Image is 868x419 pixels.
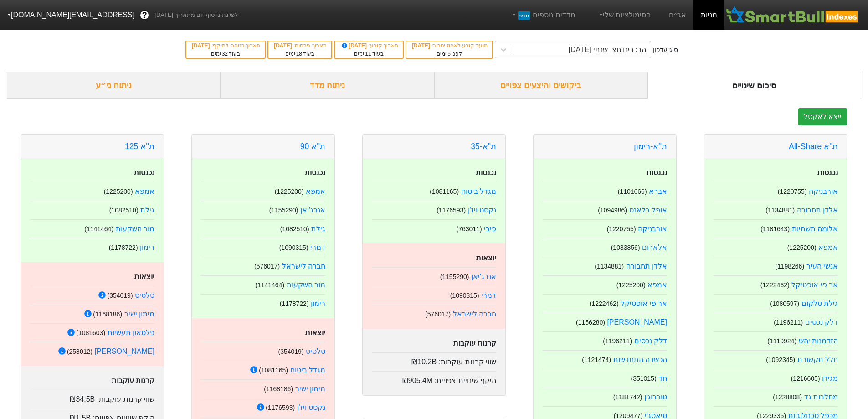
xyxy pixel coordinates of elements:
small: ( 1220755 ) [607,225,636,233]
a: רימון [311,300,325,307]
span: 18 [296,51,302,57]
div: לפני ימים [411,50,488,58]
small: ( 1141464 ) [84,225,113,233]
span: 5 [447,51,451,57]
span: ₪905.4M [402,377,432,384]
small: ( 1119924 ) [767,337,796,345]
a: אורבניקה [809,187,838,195]
small: ( 1225200 ) [616,281,646,289]
a: רימון [140,243,154,251]
a: דמרי [481,291,496,299]
a: חלל תקשורת [797,356,838,363]
a: מגדל ביטוח [290,366,325,374]
a: אלדן תחבורה [626,262,667,270]
a: אנשי העיר [806,262,838,270]
div: שווי קרנות עוקבות : [30,390,154,405]
a: ת''א 125 [125,142,154,151]
a: ת''א-רימון [634,142,667,151]
a: אופל בלאנס [629,206,667,214]
small: ( 1101666 ) [618,188,647,195]
small: ( 1222462 ) [760,281,790,289]
a: מימון ישיר [124,310,154,318]
small: ( 1228808 ) [773,393,802,401]
small: ( 1225200 ) [104,188,133,195]
a: אלדן תחבורה [797,206,838,214]
a: טורבוג'ן [644,393,667,401]
a: אורבניקה [638,225,667,233]
small: ( 1083856 ) [611,244,640,251]
a: אמפא [306,187,325,195]
span: 32 [222,51,228,57]
small: ( 351015 ) [631,375,656,382]
div: ניתוח מדד [221,72,434,99]
a: הכשרה התחדשות [613,356,667,363]
a: דלק נכסים [634,337,667,345]
a: נקסט ויז'ן [468,206,497,214]
small: ( 1222462 ) [590,300,619,307]
a: דמרי [310,243,325,251]
small: ( 1141464 ) [255,281,284,289]
strong: יוצאות [134,273,154,280]
a: פיבי [484,225,496,233]
span: לפי נתוני סוף יום מתאריך [DATE] [154,10,238,20]
strong: נכנסות [817,169,838,176]
a: גילת [140,206,154,214]
a: טלסיס [135,291,154,299]
small: ( 1181742 ) [613,393,642,401]
strong: נכנסות [305,169,325,176]
strong: קרנות עוקבות [112,377,154,384]
small: ( 1081603 ) [76,329,105,336]
small: ( 1181643 ) [760,225,790,233]
span: ₪34.5B [70,395,95,403]
a: חברה לישראל [282,262,325,270]
span: [DATE] [340,42,369,49]
small: ( 1155290 ) [269,207,298,214]
a: חברה לישראל [453,310,496,318]
small: ( 1156280 ) [576,319,605,326]
small: ( 763011 ) [456,225,482,233]
span: [DATE] [274,42,293,49]
a: אמפא [135,187,154,195]
small: ( 1081165 ) [430,188,459,195]
small: ( 1082510 ) [109,207,139,214]
small: ( 1178722 ) [280,300,309,307]
small: ( 1225200 ) [275,188,304,195]
div: תאריך פרסום : [273,41,327,50]
small: ( 354019 ) [278,348,303,355]
small: ( 1196211 ) [774,319,803,326]
strong: קרנות עוקבות [453,339,496,347]
a: מימון ישיר [295,385,325,393]
small: ( 1082510 ) [280,225,309,233]
a: מחלבות גד [804,393,838,401]
small: ( 1196211 ) [603,337,632,345]
button: ייצא לאקסל [798,108,847,125]
a: אנרג'יאן [471,273,496,280]
a: מור השקעות [116,225,154,233]
span: [DATE] [412,42,431,49]
a: [PERSON_NAME] [607,318,667,326]
strong: נכנסות [134,169,154,176]
a: אלומה תשתיות [792,225,838,233]
small: ( 354019 ) [107,292,133,299]
a: ת"א-35 [471,142,496,151]
small: ( 1198266 ) [775,263,804,270]
a: מגידו [822,374,838,382]
a: דלק נכסים [805,318,838,326]
div: תאריך קובע : [339,41,398,50]
strong: יוצאות [305,329,325,336]
small: ( 1220755 ) [778,188,807,195]
small: ( 1225200 ) [787,244,817,251]
small: ( 576017 ) [254,263,280,270]
small: ( 258012 ) [67,348,92,355]
span: 11 [365,51,371,57]
div: סיכום שינויים [647,72,861,99]
span: חדש [518,11,530,20]
small: ( 1178722 ) [109,244,138,251]
a: ת''א All-Share [789,142,838,151]
a: גילת טלקום [801,300,838,307]
span: ₪10.2B [411,358,437,366]
small: ( 1080597 ) [770,300,799,307]
strong: נכנסות [647,169,667,176]
small: ( 1081165 ) [259,367,288,374]
div: תאריך כניסה לתוקף : [191,41,260,50]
